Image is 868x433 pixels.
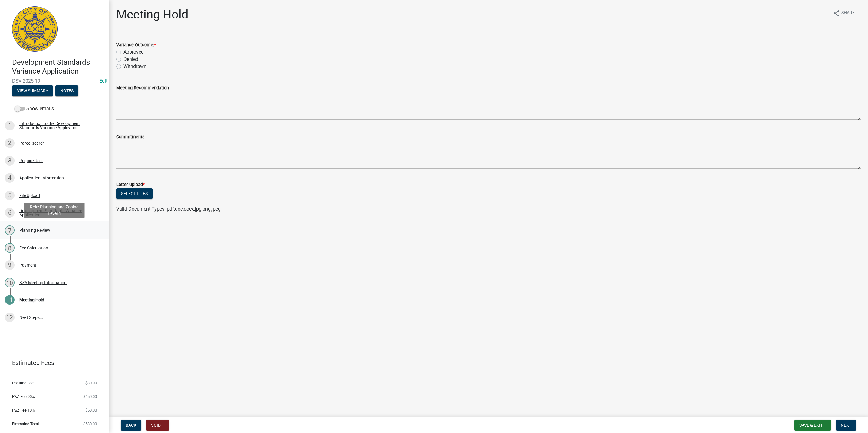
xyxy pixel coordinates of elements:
[123,48,144,56] label: Approved
[55,89,78,93] wm-modal-confirm: Notes
[5,260,15,270] div: 9
[799,423,823,428] span: Save & Exit
[116,7,189,22] h1: Meeting Hold
[99,78,107,84] a: Edit
[151,423,161,428] span: Void
[833,10,840,17] i: share
[5,225,15,235] div: 7
[841,10,855,17] span: Share
[19,176,64,180] div: Application Information
[146,420,169,431] button: Void
[12,381,34,385] span: Postage Fee
[116,86,169,90] label: Meeting Recommendation
[5,278,15,287] div: 10
[836,420,856,431] button: Next
[19,263,36,267] div: Payment
[19,298,44,302] div: Meeting Hold
[5,243,15,253] div: 8
[12,6,58,52] img: City of Jeffersonville, Indiana
[126,423,136,428] span: Back
[19,141,45,145] div: Parcel search
[123,56,138,63] label: Denied
[5,138,15,148] div: 2
[83,422,97,426] span: $530.00
[19,208,99,217] div: Development Standards Variance Application
[5,156,15,166] div: 3
[5,295,15,305] div: 11
[85,408,97,412] span: $50.00
[12,422,39,426] span: Estimated Total
[12,89,53,93] wm-modal-confirm: Summary
[12,78,97,84] span: DSV-2025-19
[12,395,35,399] span: P&Z Fee 90%
[116,206,221,212] span: Valid Document Types: pdf,doc,docx,jpg,png,jpeg
[55,85,78,96] button: Notes
[19,193,40,198] div: File Upload
[19,121,99,130] div: Introduction to the Development Standards Variance Application
[5,173,15,183] div: 4
[19,280,67,285] div: BZA Meeting Information
[12,408,35,412] span: P&Z Fee 10%
[794,420,831,431] button: Save & Exit
[116,188,153,199] button: Select files
[121,420,141,431] button: Back
[5,191,15,200] div: 5
[15,105,54,112] label: Show emails
[123,63,146,70] label: Withdrawn
[83,395,97,399] span: $450.00
[12,58,104,76] h4: Development Standards Variance Application
[5,313,15,322] div: 12
[5,121,15,130] div: 1
[12,85,53,96] button: View Summary
[5,357,99,369] a: Estimated Fees
[19,159,43,163] div: Require User
[828,7,860,19] button: shareShare
[116,43,156,47] label: Variance Outcome:
[116,135,144,139] label: Commitments
[841,423,851,428] span: Next
[24,203,85,218] div: Role: Planning and Zoning Level 4
[19,228,50,232] div: Planning Review
[116,183,145,187] label: Letter Upload
[19,246,48,250] div: Fee Calculation
[85,381,97,385] span: $30.00
[99,78,107,84] wm-modal-confirm: Edit Application Number
[5,208,15,218] div: 6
